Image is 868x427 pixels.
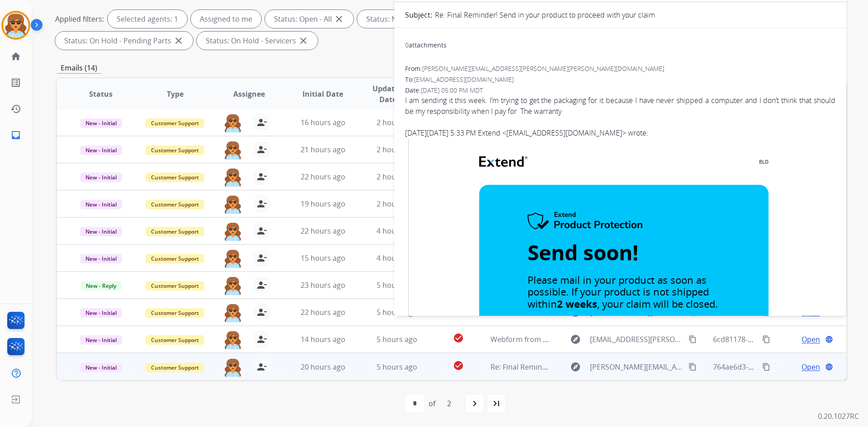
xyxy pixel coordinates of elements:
span: [PERSON_NAME][EMAIL_ADDRESS][PERSON_NAME][PERSON_NAME][DOMAIN_NAME] [422,64,664,73]
span: 4 hours ago [377,226,417,236]
mat-icon: close [173,35,184,46]
span: 23 hours ago [301,280,345,290]
span: New - Initial [80,173,122,182]
div: Date: [405,86,835,95]
span: Status [89,89,113,99]
span: Updated Date [368,83,409,105]
span: Type [167,89,184,99]
span: Customer Support [146,118,204,128]
img: agent-avatar [224,222,242,241]
img: agent-avatar [224,113,242,132]
mat-icon: person_remove [256,198,267,209]
mat-icon: navigate_next [469,398,480,409]
span: 5 hours ago [377,280,417,290]
mat-icon: person_remove [256,144,267,155]
span: 22 hours ago [301,226,345,236]
mat-icon: explore [570,334,581,345]
span: New - Initial [80,363,122,372]
div: Status: On Hold - Servicers [197,32,318,50]
p: Emails (14) [57,62,101,74]
div: To: [405,75,835,84]
span: Customer Support [146,145,204,155]
span: New - Initial [80,227,122,236]
span: New - Reply [80,281,122,291]
mat-icon: last_page [491,398,502,409]
img: agent-avatar [224,303,242,322]
mat-icon: list_alt [10,77,21,88]
span: New - Initial [80,200,122,209]
span: New - Initial [80,335,122,345]
mat-icon: person_remove [256,361,267,372]
mat-icon: content_copy [689,363,697,371]
div: From: [405,64,835,73]
span: New - Initial [80,145,122,155]
p: Re: Final Reminder! Send in your product to proceed with your claim [435,9,655,20]
mat-icon: person_remove [256,280,267,291]
span: 6cd81178-acb9-4f3c-b2b5-3facfc985921 [713,334,846,344]
div: Status: New - Initial [357,10,453,28]
span: 4 hours ago [377,253,417,263]
div: Selected agents: 1 [108,10,187,28]
span: 14 hours ago [301,334,345,344]
span: Open [802,334,820,345]
mat-icon: person_remove [256,117,267,128]
span: 5 hours ago [377,334,417,344]
img: avatar [3,13,28,38]
img: Extend Product Protection [528,212,643,231]
span: Send soon! [528,238,638,266]
span: New - Initial [80,254,122,263]
span: [EMAIL_ADDRESS][PERSON_NAME][DOMAIN_NAME] [590,334,683,345]
p: Applied filters: [55,14,104,24]
span: [PERSON_NAME][EMAIL_ADDRESS][PERSON_NAME][PERSON_NAME][DOMAIN_NAME] [590,361,683,372]
img: agent-avatar [224,276,242,295]
span: [EMAIL_ADDRESS][DOMAIN_NAME] [414,75,514,84]
span: 2 hours ago [377,145,417,155]
span: Assignee [233,89,265,99]
span: Re: Final Reminder! Send in your product to proceed with your claim [491,362,723,372]
span: Customer Support [146,200,204,209]
span: Initial Date [302,89,343,99]
span: Open [802,361,820,372]
mat-icon: content_copy [762,335,770,343]
mat-icon: close [334,14,344,24]
mat-icon: check_circle [453,360,464,371]
span: Customer Support [146,281,204,291]
div: I am sending it this week. I’m trying to get the packaging for it because I have never shipped a ... [405,95,835,117]
mat-icon: content_copy [762,363,770,371]
mat-icon: check_circle [453,333,464,343]
mat-icon: language [825,363,833,371]
img: agent-avatar [224,358,242,377]
div: Assigned to me [191,10,261,28]
span: Please mail in your product as soon as possible. If your product is not shipped within , your cla... [528,273,718,310]
mat-icon: history [10,103,21,114]
span: Customer Support [146,254,204,263]
span: 19 hours ago [301,199,345,209]
mat-icon: home [10,51,21,62]
span: 2 hours ago [377,172,417,182]
span: 15 hours ago [301,253,345,263]
span: [DATE] 05:00 PM MDT [421,86,483,94]
span: BLD [759,158,769,165]
img: agent-avatar [224,168,242,187]
p: 0.20.1027RC [818,411,859,422]
div: 2 [440,394,458,413]
a: [EMAIL_ADDRESS][DOMAIN_NAME] [506,128,622,138]
span: Customer Support [146,227,204,236]
div: [DATE][DATE] 5:33 PM Extend < > wrote: [405,127,835,138]
mat-icon: language [825,335,833,343]
mat-icon: explore [570,361,581,372]
span: New - Initial [80,308,122,318]
div: Status: On Hold - Pending Parts [55,32,193,50]
div: of [429,398,435,409]
mat-icon: person_remove [256,171,267,182]
span: Webform from [EMAIL_ADDRESS][PERSON_NAME][DOMAIN_NAME] on [DATE] [491,334,751,344]
mat-icon: person_remove [256,307,267,318]
span: Customer Support [146,308,204,318]
mat-icon: content_copy [689,335,697,343]
div: Status: Open - All [265,10,354,28]
span: 22 hours ago [301,172,345,182]
span: Customer Support [146,335,204,345]
span: 764ae6d3-4374-46b9-9825-5475aaf876bb [713,362,852,372]
img: Extend Logo [479,156,528,167]
img: agent-avatar [224,195,242,214]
